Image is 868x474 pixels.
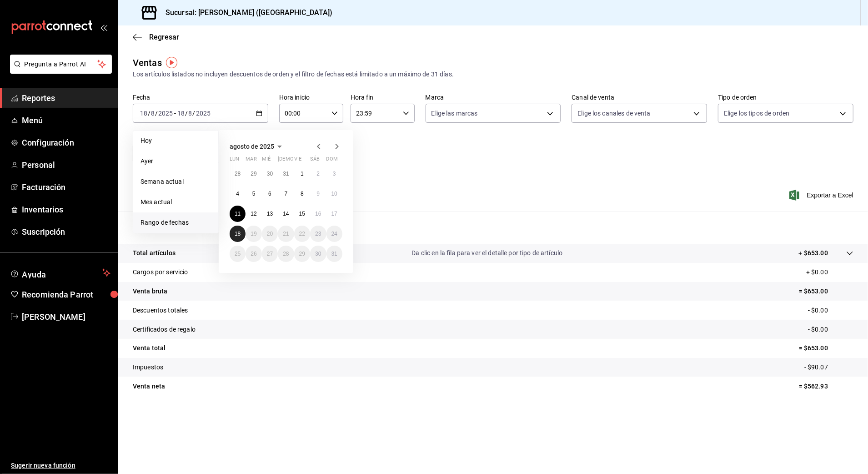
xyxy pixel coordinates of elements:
p: + $653.00 [799,248,828,258]
label: Tipo de orden [718,95,853,101]
span: Menú [22,114,110,126]
span: Configuración [22,136,110,149]
abbr: 19 de agosto de 2025 [251,231,256,237]
button: 28 de agosto de 2025 [278,246,294,262]
p: Descuentos totales [133,306,188,315]
abbr: 9 de agosto de 2025 [316,191,320,197]
img: Tooltip marker [166,57,177,68]
input: -- [151,110,155,117]
input: ---- [158,110,173,117]
abbr: 18 de agosto de 2025 [235,231,241,237]
span: [PERSON_NAME] [22,311,110,323]
span: - [174,110,176,117]
abbr: 30 de agosto de 2025 [315,251,321,257]
p: - $90.07 [804,363,853,372]
abbr: 13 de agosto de 2025 [267,211,273,217]
abbr: 11 de agosto de 2025 [235,211,241,217]
button: Exportar a Excel [791,190,853,201]
input: -- [140,110,148,117]
button: 11 de agosto de 2025 [230,206,246,222]
span: Ayer [140,156,211,166]
button: 6 de agosto de 2025 [262,186,278,202]
button: 13 de agosto de 2025 [262,206,278,222]
span: Ayuda [22,267,99,278]
label: Hora fin [351,95,415,101]
abbr: 21 de agosto de 2025 [283,231,289,237]
span: Rango de fechas [140,218,211,227]
button: 3 de agosto de 2025 [326,166,342,182]
abbr: 12 de agosto de 2025 [251,211,256,217]
p: + $0.00 [806,267,853,277]
a: Pregunta a Parrot AI [6,66,112,76]
div: Los artículos listados no incluyen descuentos de orden y el filtro de fechas está limitado a un m... [133,70,853,79]
abbr: 31 de agosto de 2025 [331,251,337,257]
p: = $653.00 [799,287,853,296]
button: 16 de agosto de 2025 [310,206,326,222]
abbr: 28 de agosto de 2025 [283,251,289,257]
input: -- [188,110,193,117]
label: Canal de venta [572,95,707,101]
span: Hoy [140,136,211,146]
button: 17 de agosto de 2025 [326,206,342,222]
button: Pregunta a Parrot AI [10,55,112,74]
p: Venta bruta [133,287,167,296]
button: 25 de agosto de 2025 [230,246,246,262]
button: agosto de 2025 [230,141,285,152]
label: Fecha [133,95,268,101]
button: 19 de agosto de 2025 [246,226,261,242]
label: Marca [426,95,561,101]
p: Venta neta [133,382,165,391]
button: 4 de agosto de 2025 [230,186,246,202]
button: open_drawer_menu [100,24,107,31]
abbr: 6 de agosto de 2025 [268,191,271,197]
button: 23 de agosto de 2025 [310,226,326,242]
abbr: sábado [310,156,320,166]
abbr: 1 de agosto de 2025 [301,171,304,177]
span: Suscripción [22,226,110,238]
p: Da clic en la fila para ver el detalle por tipo de artículo [412,248,563,258]
p: Resumen [133,222,853,233]
p: Cargos por servicio [133,267,188,277]
button: 29 de julio de 2025 [246,166,261,182]
abbr: 17 de agosto de 2025 [331,211,337,217]
span: Regresar [149,33,179,41]
abbr: 2 de agosto de 2025 [316,171,320,177]
button: 28 de julio de 2025 [230,166,246,182]
abbr: 10 de agosto de 2025 [331,191,337,197]
abbr: miércoles [262,156,271,166]
button: 14 de agosto de 2025 [278,206,294,222]
h3: Sucursal: [PERSON_NAME] ([GEOGRAPHIC_DATA]) [158,7,333,18]
abbr: 3 de agosto de 2025 [333,171,336,177]
button: 22 de agosto de 2025 [294,226,310,242]
p: - $0.00 [808,325,853,334]
abbr: 31 de julio de 2025 [283,171,289,177]
button: 20 de agosto de 2025 [262,226,278,242]
span: Semana actual [140,177,211,187]
abbr: viernes [294,156,301,166]
p: Certificados de regalo [133,325,196,334]
abbr: 5 de agosto de 2025 [252,191,256,197]
abbr: 8 de agosto de 2025 [301,191,304,197]
abbr: 20 de agosto de 2025 [267,231,273,237]
button: 2 de agosto de 2025 [310,166,326,182]
abbr: jueves [278,156,331,166]
span: agosto de 2025 [230,143,274,150]
button: 1 de agosto de 2025 [294,166,310,182]
button: 27 de agosto de 2025 [262,246,278,262]
p: Total artículos [133,248,176,258]
span: Inventarios [22,203,110,216]
span: Elige los tipos de orden [724,109,789,118]
span: Elige los canales de venta [577,109,650,118]
button: 31 de julio de 2025 [278,166,294,182]
span: Personal [22,159,110,171]
button: Regresar [133,33,179,41]
abbr: 4 de agosto de 2025 [236,191,239,197]
abbr: 27 de agosto de 2025 [267,251,273,257]
span: / [148,110,151,117]
abbr: 22 de agosto de 2025 [299,231,305,237]
button: 21 de agosto de 2025 [278,226,294,242]
input: -- [177,110,185,117]
button: 8 de agosto de 2025 [294,186,310,202]
abbr: domingo [326,156,338,166]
